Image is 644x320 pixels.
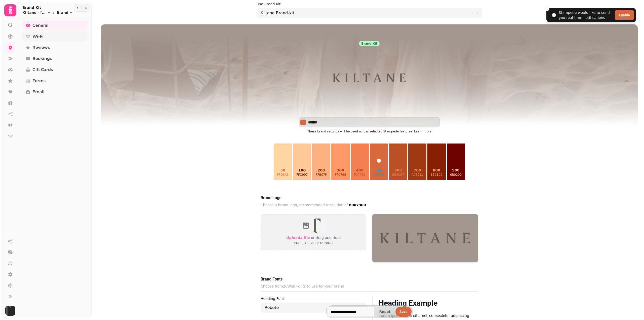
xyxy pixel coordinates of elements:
[375,308,395,315] button: Reset
[354,173,365,177] p: f37f52
[392,173,404,177] p: bb5027
[32,89,45,95] span: Email
[379,300,472,307] h2: Heading Example
[299,128,440,134] p: These brand settings will be used across selected Stampede features.
[359,41,380,46] div: Brand kit
[544,6,549,11] button: Close toast
[4,306,16,316] button: User avatar
[32,56,52,62] span: Bookings
[286,241,341,246] p: PNG, JPG, GIF up to 20MB
[299,117,440,127] div: Select color
[22,65,88,75] a: Gift Cards
[261,276,478,282] h3: Brand fonts
[296,168,308,173] p: 100
[331,144,349,180] button: 300ff9768
[316,173,327,177] p: ffb07f
[329,46,410,109] img: aHR0cHM6Ly9maWxlcy5zdGFtcGVkZS5haS8wMzEyYWY1MC0zNjFmLTExZWEtOTQ3Mi0wNmE0ZDY1OTcxNjAvbWVkaWEvMThmN...
[261,10,294,16] p: Kiltane Brand-kit
[395,307,412,317] button: Save
[32,33,44,40] span: Wi-Fi
[389,144,407,180] button: 600bb5027
[274,144,292,180] button: 50ffd6a3
[32,78,46,84] span: Forms
[286,236,310,240] span: Upload a file
[349,203,366,207] b: 600x300
[277,168,289,173] p: 50
[351,144,369,180] button: 400f37f52
[22,31,88,42] a: Wi-Fi
[293,144,311,180] button: 100ffc997
[57,10,72,15] button: Brand
[392,168,404,173] p: 600
[447,144,465,180] button: 9006b0200
[310,235,341,241] p: or drag and drop
[22,10,47,15] span: Kiltane - [GEOGRAPHIC_DATA]
[32,45,50,51] span: Reviews
[431,173,442,177] p: 852100
[559,10,613,20] div: Stampede would like to send you real-time notifications
[615,10,634,20] button: Enable
[373,168,385,173] p: 500
[316,168,327,173] p: 200
[22,87,88,97] a: Email
[22,10,51,15] button: Kiltane - [GEOGRAPHIC_DATA]
[296,173,308,177] p: ffc997
[431,168,442,173] p: 800
[335,173,346,177] p: ff9768
[261,202,369,208] p: Choose a brand logo, recommended resolution of
[412,168,423,173] p: 700
[450,173,462,177] p: 6b0200
[300,119,306,125] button: Select color
[22,10,72,15] nav: breadcrumb
[22,20,88,30] a: General
[312,144,330,180] button: 200ffb07f
[22,5,72,10] h2: Brand Kit
[5,306,15,316] img: User avatar
[32,67,53,73] span: Gift Cards
[335,168,346,173] p: 300
[427,144,446,180] button: 800852100
[354,168,365,173] p: 400
[261,296,366,302] label: Heading font
[18,18,92,318] nav: Tabs
[399,310,408,313] span: Save
[412,173,423,177] p: a03911
[265,305,279,311] p: Roboto
[261,195,369,201] h3: Brand logo
[277,173,289,177] p: ffd6a3
[32,22,49,28] span: General
[450,168,462,173] p: 900
[257,2,280,6] label: Use Brand Kit
[414,130,431,133] a: Learn more
[373,173,385,177] p: d7673c
[370,144,388,180] button: 500d7673c
[408,144,426,180] button: 700a03911
[261,283,478,289] p: Choose from 26 Web Fonts to use for your brand
[372,214,478,262] img: brand-header
[313,219,327,233] img: aHR0cHM6Ly9maWxlcy5zdGFtcGVkZS5haS8wMzEyYWY1MC0zNjFmLTExZWEtOTQ3Mi0wNmE0ZDY1OTcxNjAvbWVkaWEvMThmN...
[22,76,88,86] a: Forms
[22,43,88,53] a: Reviews
[379,310,391,313] span: Reset
[22,54,88,64] a: Bookings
